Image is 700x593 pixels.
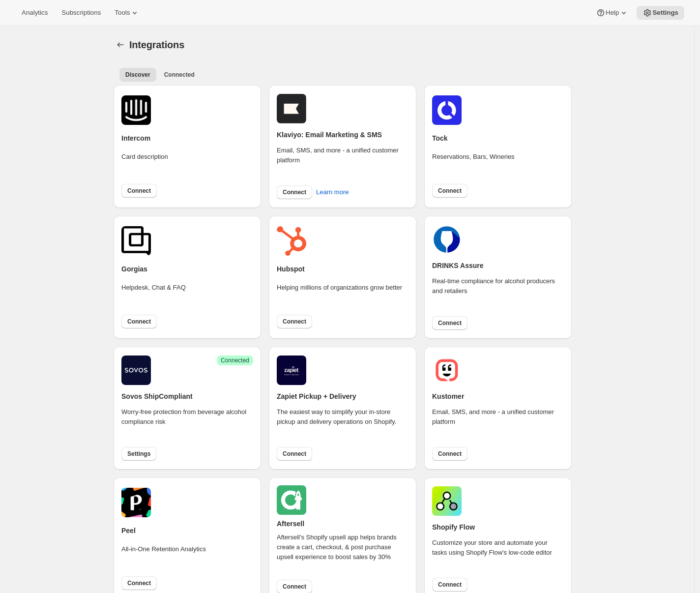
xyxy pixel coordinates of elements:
[277,407,408,441] div: The easiest way to simplify your in-store pickup and delivery operations on Shopify.
[61,9,101,17] span: Subscriptions
[277,391,356,401] h2: Zapiet Pickup + Delivery
[283,450,306,458] span: Connect
[277,447,312,461] button: Connect
[316,187,349,197] span: Learn more
[56,6,107,20] button: Subscriptions
[432,95,462,125] img: tockicon.png
[277,146,408,179] div: Email, SMS, and more - a unified customer platform
[277,485,306,515] img: aftersell.png
[16,6,54,20] button: Analytics
[432,152,515,176] div: Reservations, Bars, Wineries
[221,356,249,364] span: Connected
[121,315,157,328] button: Connect
[127,187,151,195] span: Connect
[119,68,156,82] button: All customers
[121,488,151,517] img: peel.png
[652,9,678,17] span: Settings
[432,447,467,461] button: Connect
[277,533,408,576] div: Aftersell's Shopify upsell app helps brands create a cart, checkout, & post purchase upsell exper...
[277,356,306,385] img: zapiet.jpg
[432,407,564,441] div: Email, SMS, and more - a unified customer platform
[277,226,306,256] img: hubspot.png
[432,391,464,401] h2: Kustomer
[432,522,475,532] h2: Shopify Flow
[432,538,564,571] div: Customize your store and automate your tasks using Shopify Flow's low-code editor
[121,152,168,176] div: Card description
[164,71,195,79] span: Connected
[432,225,462,254] img: drinks.png
[121,133,150,143] h2: Intercom
[637,6,684,20] button: Settings
[277,519,304,529] h2: Aftersell
[432,184,467,198] button: Connect
[22,9,48,17] span: Analytics
[277,185,312,199] button: Connect
[283,188,306,196] span: Connect
[283,318,306,326] span: Connect
[129,39,184,50] span: Integrations
[438,450,462,458] span: Connect
[438,187,462,195] span: Connect
[109,6,146,20] button: Tools
[606,9,619,17] span: Help
[432,486,462,516] img: shopifyflow.png
[121,356,151,385] img: shipcompliant.png
[121,526,136,535] h2: Peel
[432,276,564,310] div: Real-time compliance for alcohol producers and retailers
[432,578,467,592] button: Connect
[121,407,253,441] div: Worry-free protection from beverage alcohol compliance risk
[310,184,354,200] button: Learn more
[121,447,156,461] button: Settings
[127,318,151,326] span: Connect
[115,9,130,17] span: Tools
[277,264,305,274] h2: Hubspot
[127,450,150,458] span: Settings
[121,95,151,125] img: intercom.png
[277,130,382,140] h2: Klaviyo: Email Marketing & SMS
[438,581,462,589] span: Connect
[277,283,402,306] div: Helping millions of organizations grow better
[121,544,206,568] div: All-in-One Retention Analytics
[121,226,151,256] img: gorgias.png
[283,583,306,591] span: Connect
[125,71,150,79] span: Discover
[121,283,186,306] div: Helpdesk, Chat & FAQ
[432,261,484,270] h2: DRINKS Assure
[121,184,157,198] button: Connect
[432,316,467,330] button: Connect
[277,315,312,328] button: Connect
[590,6,635,20] button: Help
[121,576,157,590] button: Connect
[121,264,147,274] h2: Gorgias
[127,579,151,587] span: Connect
[438,319,462,327] span: Connect
[432,133,448,143] h2: Tock
[121,391,193,401] h2: Sovos ShipCompliant
[114,38,127,52] button: Settings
